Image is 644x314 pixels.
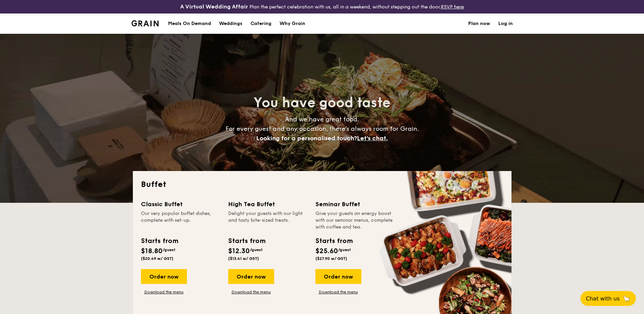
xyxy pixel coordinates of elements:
[215,14,246,34] a: Weddings
[163,247,175,252] span: /guest
[228,247,250,255] span: $12.30
[141,289,187,295] a: Download the menu
[315,210,395,231] div: Give your guests an energy boost with our seminar menus, complete with coffee and tea.
[256,135,357,142] span: Looking for a personalised touch?
[132,20,159,26] a: Logotype
[141,179,503,190] h2: Buffet
[441,4,464,10] a: RSVP here
[580,291,636,306] button: Chat with us🦙
[338,247,351,252] span: /guest
[276,14,309,34] a: Why Grain
[141,269,187,284] div: Order now
[141,256,173,261] span: ($20.49 w/ GST)
[141,199,220,209] div: Classic Buffet
[127,3,517,11] div: Plan the perfect celebration with us, all in a weekend, without stepping out the door.
[132,20,159,26] img: Grain
[315,256,347,261] span: ($27.90 w/ GST)
[315,289,361,295] a: Download the menu
[246,14,276,34] a: Catering
[251,14,271,34] h1: Catering
[357,135,388,142] span: Let's chat.
[315,236,352,246] div: Starts from
[586,295,620,302] span: Chat with us
[315,269,361,284] div: Order now
[498,14,513,34] a: Log in
[228,236,265,246] div: Starts from
[141,247,163,255] span: $18.80
[225,116,419,142] span: And we have great food. For every guest and any occasion, there’s always room for Grain.
[141,210,220,231] div: Our very popular buffet dishes, complete with set-up.
[164,14,215,34] a: Meals On Demand
[468,14,490,34] a: Plan now
[254,95,390,111] span: You have good taste
[228,199,307,209] div: High Tea Buffet
[228,289,274,295] a: Download the menu
[228,269,274,284] div: Order now
[280,14,305,34] div: Why Grain
[315,247,338,255] span: $25.60
[141,236,178,246] div: Starts from
[168,14,211,34] div: Meals On Demand
[219,14,242,34] div: Weddings
[315,199,395,209] div: Seminar Buffet
[622,295,630,303] span: 🦙
[228,256,259,261] span: ($13.41 w/ GST)
[180,3,248,11] h4: A Virtual Wedding Affair
[228,210,307,231] div: Delight your guests with our light and tasty bite-sized treats.
[250,247,263,252] span: /guest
